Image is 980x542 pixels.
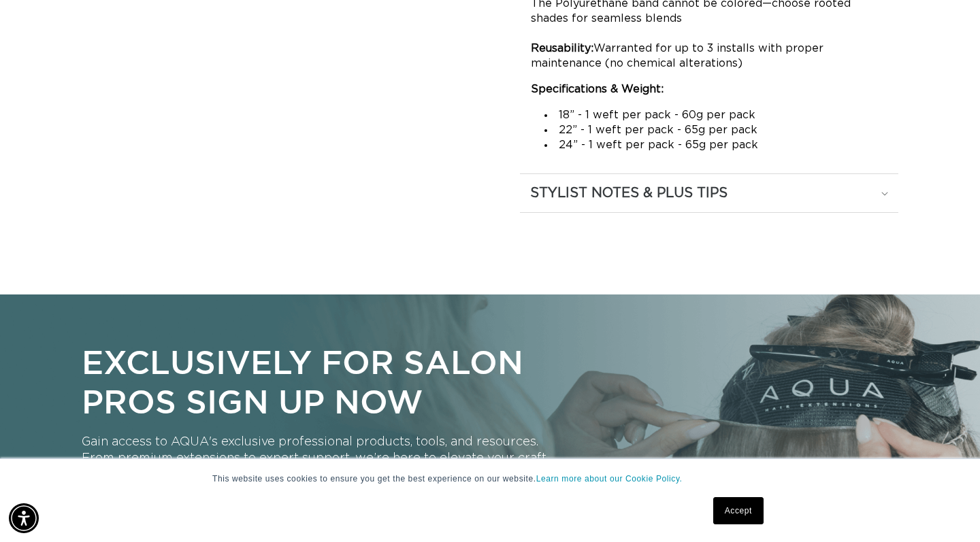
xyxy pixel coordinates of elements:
[713,497,764,524] a: Accept
[530,184,728,202] h2: STYLIST NOTES & PLUS TIPS
[520,174,898,212] summary: STYLIST NOTES & PLUS TIPS
[536,474,683,484] a: Learn more about our Cookie Policy.
[544,122,887,137] li: 22” - 1 weft per pack - 65g per pack
[912,477,980,542] iframe: Chat Widget
[544,107,887,122] li: 18” - 1 weft per pack - 60g per pack
[212,473,768,485] p: This website uses cookies to ensure you get the best experience on our website.
[82,342,550,420] p: Exclusively for Salon Pros Sign Up Now
[544,137,887,152] li: 24” - 1 weft per pack - 65g per pack
[531,43,593,54] strong: Reusability:
[531,84,664,95] strong: Specifications & Weight:
[82,434,550,483] p: Gain access to AQUA's exclusive professional products, tools, and resources. From premium extensi...
[9,503,39,533] div: Accessibility Menu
